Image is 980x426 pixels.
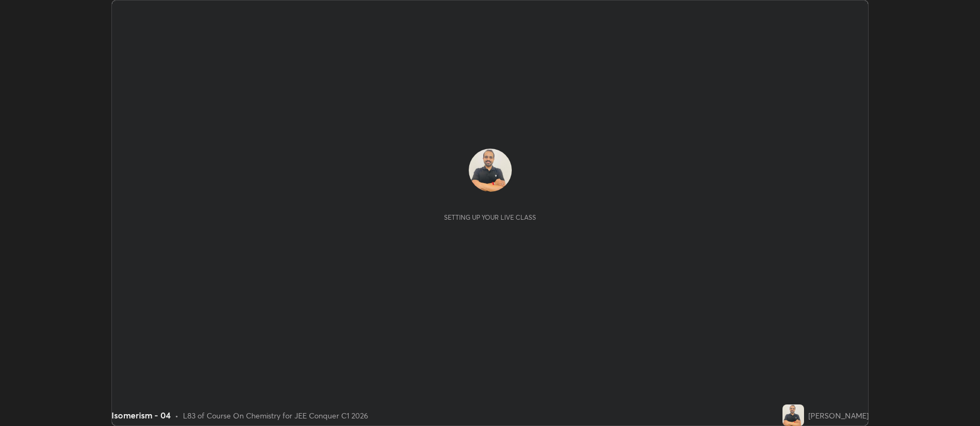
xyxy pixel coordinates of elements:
div: Isomerism - 04 [111,409,171,422]
div: Setting up your live class [444,213,536,221]
img: 9736e7a92cd840a59b1b4dd6496f0469.jpg [782,404,804,426]
img: 9736e7a92cd840a59b1b4dd6496f0469.jpg [469,149,512,192]
div: • [175,410,179,421]
div: L83 of Course On Chemistry for JEE Conquer C1 2026 [183,410,368,421]
div: [PERSON_NAME] [808,410,869,421]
